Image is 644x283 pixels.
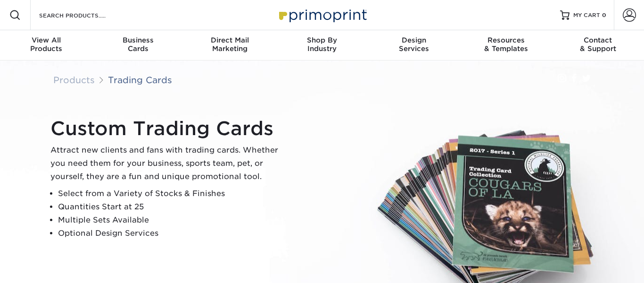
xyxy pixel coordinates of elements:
input: SEARCH PRODUCTS..... [38,9,130,21]
a: Products [53,75,95,85]
div: & Templates [460,36,552,53]
p: Attract new clients and fans with trading cards. Whether you need them for your business, sports ... [50,144,286,183]
span: Contact [552,36,644,44]
li: Multiple Sets Available [58,214,286,227]
a: Direct MailMarketing [184,30,276,60]
span: Direct Mail [184,36,276,44]
li: Quantities Start at 25 [58,200,286,214]
span: Resources [460,36,552,44]
h1: Custom Trading Cards [50,117,286,140]
span: Shop By [276,36,368,44]
a: Shop ByIndustry [276,30,368,60]
span: Business [92,36,184,44]
div: Cards [92,36,184,53]
a: Contact& Support [552,30,644,60]
div: Marketing [184,36,276,53]
a: Trading Cards [108,75,172,85]
div: Industry [276,36,368,53]
li: Select from a Variety of Stocks & Finishes [58,187,286,200]
a: BusinessCards [92,30,184,60]
span: Design [368,36,460,44]
span: 0 [602,12,606,18]
a: Resources& Templates [460,30,552,60]
span: MY CART [573,11,600,19]
div: & Support [552,36,644,53]
a: DesignServices [368,30,460,60]
li: Optional Design Services [58,227,286,240]
div: Services [368,36,460,53]
img: Primoprint [275,5,369,25]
